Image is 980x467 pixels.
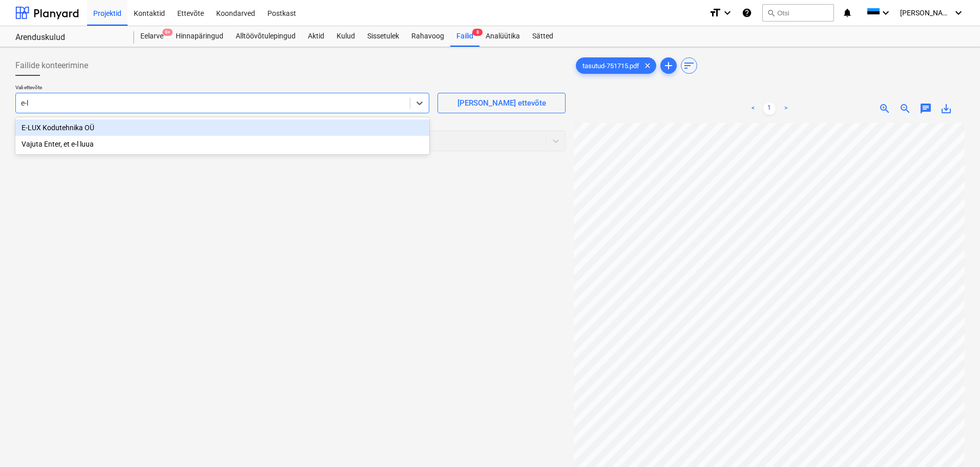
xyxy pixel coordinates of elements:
span: sort [683,59,695,72]
i: keyboard_arrow_down [952,7,965,19]
span: tasutud-751715.pdf [576,62,645,70]
span: 8 [472,29,483,36]
div: Failid [450,26,479,47]
span: zoom_out [899,103,911,115]
div: [PERSON_NAME] ettevõte [457,96,546,110]
span: add [662,59,675,72]
span: chat [920,103,932,115]
span: clear [641,59,654,72]
a: Alltöövõtulepingud [230,26,302,47]
i: keyboard_arrow_down [880,7,892,19]
div: Vajuta Enter, et e-l luua [15,136,429,152]
div: Arenduskulud [15,32,122,43]
span: search [767,9,775,17]
div: tasutud-751715.pdf [576,57,656,74]
a: Eelarve9+ [134,26,170,47]
a: Kulud [330,26,361,47]
div: Eelarve [134,26,170,47]
button: Otsi [762,4,834,22]
span: Failide konteerimine [15,59,88,72]
span: save_alt [940,103,952,115]
a: Previous page [747,103,759,115]
a: Page 1 is your current page [763,103,776,115]
i: notifications [842,7,852,19]
i: format_size [709,7,721,19]
span: 9+ [162,29,173,36]
a: Sätted [526,26,559,47]
i: keyboard_arrow_down [721,7,734,19]
a: Failid8 [450,26,479,47]
button: [PERSON_NAME] ettevõte [437,93,566,113]
i: Abikeskus [742,7,752,19]
a: Aktid [302,26,330,47]
span: [PERSON_NAME] [900,9,951,17]
span: zoom_in [879,103,891,115]
a: Sissetulek [361,26,405,47]
div: E-LUX Kodutehnika OÜ [15,119,429,136]
a: Analüütika [479,26,526,47]
a: Rahavoog [405,26,450,47]
a: Hinnapäringud [170,26,230,47]
a: Next page [780,103,792,115]
p: Vali ettevõte [15,84,429,93]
